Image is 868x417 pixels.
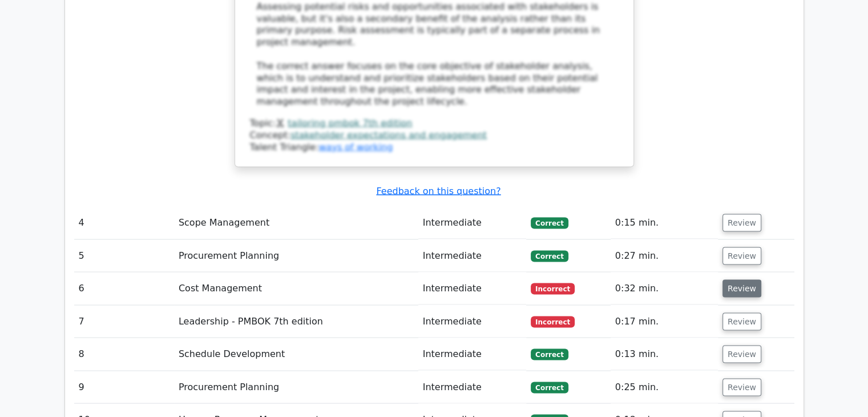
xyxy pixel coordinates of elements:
td: Leadership - PMBOK 7th edition [174,305,418,338]
td: 0:25 min. [611,371,718,403]
td: 0:17 min. [611,305,718,338]
div: Talent Triangle: [250,117,619,153]
div: Topic: [250,117,619,129]
td: 0:15 min. [611,206,718,239]
td: 0:13 min. [611,338,718,370]
td: 9 [74,371,174,403]
button: Review [722,312,761,330]
button: Review [722,279,761,297]
a: stakeholder expectations and engagement [290,129,487,140]
span: Correct [531,382,568,393]
td: Intermediate [418,305,527,338]
button: Review [722,378,761,396]
span: Incorrect [531,283,575,294]
td: Procurement Planning [174,239,418,272]
td: Intermediate [418,206,527,239]
button: Review [722,345,761,363]
td: Intermediate [418,338,527,370]
a: tailoring pmbok 7th edition [288,117,412,128]
div: Concept: [250,129,619,141]
td: Intermediate [418,371,527,403]
td: 0:32 min. [611,272,718,304]
td: Cost Management [174,272,418,304]
td: Schedule Development [174,338,418,370]
td: 4 [74,206,174,239]
td: Intermediate [418,272,527,304]
td: 6 [74,272,174,304]
td: Procurement Planning [174,371,418,403]
span: Correct [531,250,568,262]
td: 8 [74,338,174,370]
a: ways of working [318,141,393,152]
span: Correct [531,348,568,360]
span: Correct [531,217,568,228]
td: Scope Management [174,206,418,239]
td: 0:27 min. [611,239,718,272]
td: 5 [74,239,174,272]
td: 7 [74,305,174,338]
a: Feedback on this question? [376,185,500,196]
td: Intermediate [418,239,527,272]
button: Review [722,247,761,264]
button: Review [722,214,761,231]
span: Incorrect [531,316,575,327]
